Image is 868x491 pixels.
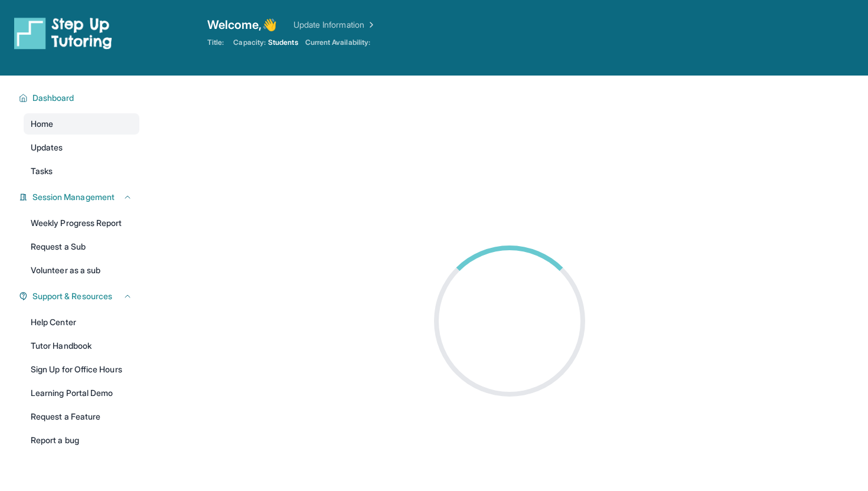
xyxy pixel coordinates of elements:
[24,335,139,356] a: Tutor Handbook
[24,312,139,333] a: Help Center
[207,38,224,47] span: Title:
[24,382,139,404] a: Learning Portal Demo
[24,430,139,451] a: Report a bug
[31,142,63,153] span: Updates
[24,137,139,158] a: Updates
[24,161,139,182] a: Tasks
[32,191,115,203] span: Session Management
[31,118,53,130] span: Home
[364,19,376,31] img: Chevron Right
[24,359,139,380] a: Sign Up for Office Hours
[28,191,132,203] button: Session Management
[24,406,139,427] a: Request a Feature
[32,92,74,104] span: Dashboard
[233,38,266,47] span: Capacity:
[31,165,53,177] span: Tasks
[24,236,139,257] a: Request a Sub
[14,17,112,50] img: logo
[24,212,139,234] a: Weekly Progress Report
[28,290,132,302] button: Support & Resources
[268,38,298,47] span: Students
[28,92,132,104] button: Dashboard
[207,17,277,33] span: Welcome, 👋
[32,290,112,302] span: Support & Resources
[293,19,376,31] a: Update Information
[24,260,139,281] a: Volunteer as a sub
[24,113,139,135] a: Home
[305,38,370,47] span: Current Availability:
